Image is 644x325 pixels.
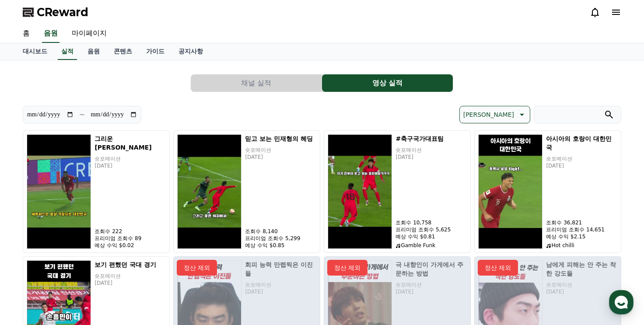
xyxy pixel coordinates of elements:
p: [DATE] [395,154,467,161]
a: 대시보드 [16,43,54,60]
p: 조회수 10,758 [395,219,467,226]
p: 숏포메이션 [395,147,467,154]
a: 음원 [80,43,107,60]
p: 숏포메이션 [245,147,316,154]
p: 프리미엄 조회수 5,299 [245,235,316,242]
p: 예상 수익 $2.15 [546,233,617,240]
p: 예상 수익 $0.81 [395,233,467,240]
p: 정산 제외 [177,260,217,276]
a: 콘텐츠 [107,43,139,60]
button: 그리운 황소 황희찬 그리운 [PERSON_NAME] 숏포메이션 [DATE] 조회수 222 프리미엄 조회수 89 예상 수익 $0.02 [23,130,170,253]
p: 정산 제외 [327,260,367,276]
p: Gamble Funk [395,242,467,249]
img: 아시아의 호랑이 대한민국 [478,134,542,249]
img: 믿고 보는 민재형의 헤딩 [177,134,241,249]
p: 정산 제외 [478,260,518,276]
button: 영상 실적 [322,74,453,92]
h5: 그리운 [PERSON_NAME] [94,134,166,152]
p: [DATE] [94,280,166,287]
h5: 아시아의 호랑이 대한민국 [546,134,617,152]
p: 프리미엄 조회수 5,625 [395,226,467,233]
a: 홈 [16,24,37,43]
a: 실적 [58,43,77,60]
p: 숏포메이션 [94,155,166,162]
p: [PERSON_NAME] [463,108,514,121]
p: [DATE] [245,154,316,161]
p: [DATE] [94,162,166,169]
p: 조회수 222 [94,228,166,235]
img: #축구국가대표팀 [328,134,392,249]
a: 공지사항 [171,43,210,60]
p: 조회수 8,140 [245,228,316,235]
button: 아시아의 호랑이 대한민국 아시아의 호랑이 대한민국 숏포메이션 [DATE] 조회수 36,821 프리미엄 조회수 14,651 예상 수익 $2.15 Hot chilli [474,130,621,253]
p: 예상 수익 $0.02 [94,242,166,249]
button: 채널 실적 [191,74,322,92]
p: 예상 수익 $0.85 [245,242,316,249]
p: 프리미엄 조회수 14,651 [546,226,617,233]
p: ~ [79,109,85,120]
button: #축구국가대표팀 #축구국가대표팀 숏포메이션 [DATE] 조회수 10,758 프리미엄 조회수 5,625 예상 수익 $0.81 Gamble Funk [324,130,471,253]
p: 숏포메이션 [546,155,617,162]
a: 음원 [42,24,59,43]
p: 숏포메이션 [94,273,166,280]
p: 프리미엄 조회수 89 [94,235,166,242]
h5: #축구국가대표팀 [395,134,467,143]
span: CReward [37,5,88,19]
img: 그리운 황소 황희찬 [27,134,91,249]
h5: 믿고 보는 민재형의 헤딩 [245,134,316,143]
button: 믿고 보는 민재형의 헤딩 믿고 보는 민재형의 헤딩 숏포메이션 [DATE] 조회수 8,140 프리미엄 조회수 5,299 예상 수익 $0.85 [173,130,320,253]
a: 마이페이지 [65,24,114,43]
button: [PERSON_NAME] [459,106,530,123]
a: 가이드 [139,43,171,60]
p: 조회수 36,821 [546,219,617,226]
p: Hot chilli [546,242,617,249]
p: [DATE] [546,162,617,169]
h5: 보기 편했던 국대 경기 [94,260,166,269]
a: CReward [23,5,88,19]
a: 영상 실적 [322,74,453,92]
